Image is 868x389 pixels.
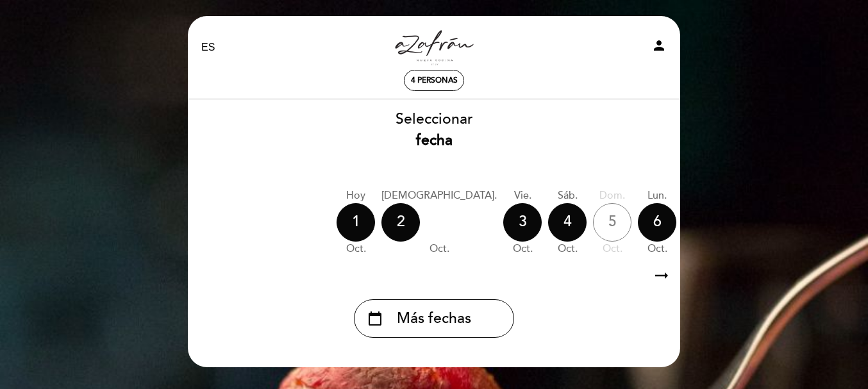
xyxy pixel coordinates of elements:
div: [DEMOGRAPHIC_DATA]. [381,188,497,203]
span: 4 personas [411,76,458,85]
span: Más fechas [397,308,471,329]
div: oct. [638,242,676,256]
div: oct. [503,242,542,256]
b: fecha [416,131,453,149]
div: 6 [638,203,676,242]
div: Hoy [337,188,375,203]
div: 3 [503,203,542,242]
a: Azafran [354,30,514,65]
div: oct. [381,242,497,256]
div: Seleccionar [187,109,681,151]
button: person [651,38,667,58]
div: vie. [503,188,542,203]
div: lun. [638,188,676,203]
div: oct. [548,242,587,256]
div: 1 [337,203,375,242]
div: 5 [593,203,631,242]
div: sáb. [548,188,587,203]
div: oct. [337,242,375,256]
div: dom. [593,188,631,203]
i: arrow_right_alt [652,262,671,290]
i: calendar_today [367,308,383,329]
div: 4 [548,203,587,242]
i: person [651,38,667,53]
div: 2 [381,203,420,242]
div: oct. [593,242,631,256]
